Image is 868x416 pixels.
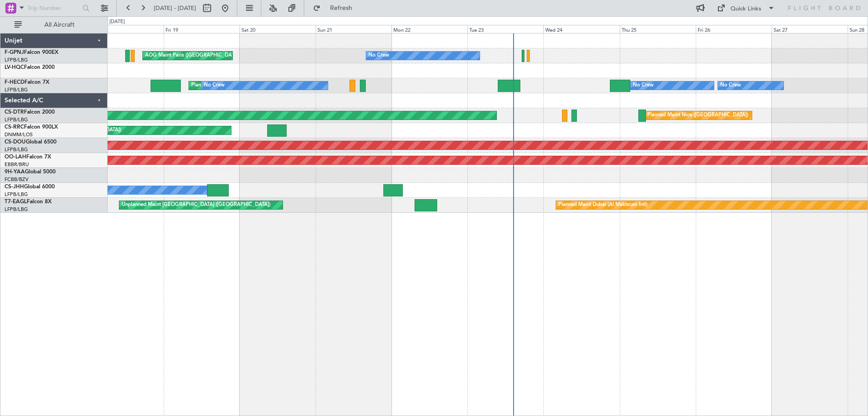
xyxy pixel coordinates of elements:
[5,124,24,130] span: CS-RRC
[5,124,58,130] a: CS-RRCFalcon 900LX
[5,169,56,175] a: 9H-YAAGlobal 5000
[620,25,696,33] div: Thu 25
[5,169,25,175] span: 9H-YAA
[122,198,270,212] div: Unplanned Maint [GEOGRAPHIC_DATA] ([GEOGRAPHIC_DATA])
[558,198,647,212] div: Planned Maint Dubai (Al Maktoum Intl)
[5,50,58,55] a: F-GPNJFalcon 900EX
[88,25,164,33] div: Thu 18
[5,154,26,160] span: OO-LAH
[316,25,392,33] div: Sun 21
[392,25,467,33] div: Mon 22
[633,79,654,92] div: No Crew
[5,139,57,145] a: CS-DOUGlobal 6500
[5,131,33,138] a: DNMM/LOS
[720,79,741,92] div: No Crew
[772,25,848,33] div: Sat 27
[467,25,543,33] div: Tue 23
[5,191,28,198] a: LFPB/LBG
[5,80,49,85] a: F-HECDFalcon 7X
[309,1,363,15] button: Refresh
[647,109,748,122] div: Planned Maint Nice ([GEOGRAPHIC_DATA])
[5,65,24,70] span: LV-HQC
[712,1,779,15] button: Quick Links
[5,161,29,168] a: EBBR/BRU
[28,1,80,15] input: Trip Number
[5,65,55,70] a: LV-HQCFalcon 2000
[5,50,24,55] span: F-GPNJ
[154,4,196,12] span: [DATE] - [DATE]
[191,79,334,92] div: Planned Maint [GEOGRAPHIC_DATA] ([GEOGRAPHIC_DATA])
[5,146,28,153] a: LFPB/LBG
[24,22,95,28] span: All Aircraft
[543,25,619,33] div: Wed 24
[145,49,240,62] div: AOG Maint Paris ([GEOGRAPHIC_DATA])
[5,184,24,190] span: CS-JHH
[5,199,52,205] a: T7-EAGLFalcon 8X
[5,154,51,160] a: OO-LAHFalcon 7X
[5,86,28,93] a: LFPB/LBG
[5,199,27,205] span: T7-EAGL
[240,25,316,33] div: Sat 20
[164,25,240,33] div: Fri 19
[696,25,772,33] div: Fri 26
[5,184,55,190] a: CS-JHHGlobal 6000
[5,176,28,183] a: FCBB/BZV
[5,206,28,213] a: LFPB/LBG
[204,79,225,92] div: No Crew
[368,49,389,62] div: No Crew
[5,116,28,123] a: LFPB/LBG
[5,110,55,115] a: CS-DTRFalcon 2000
[5,110,24,115] span: CS-DTR
[5,80,24,85] span: F-HECD
[731,5,761,14] div: Quick Links
[109,18,125,26] div: [DATE]
[5,57,28,63] a: LFPB/LBG
[322,5,360,11] span: Refresh
[10,18,98,32] button: All Aircraft
[5,139,26,145] span: CS-DOU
